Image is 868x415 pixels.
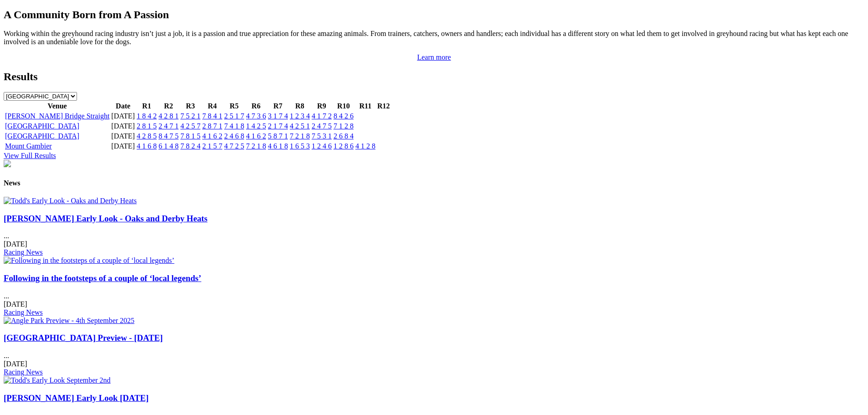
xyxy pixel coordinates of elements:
[4,179,864,187] h4: News
[312,112,332,120] a: 4 1 7 2
[312,142,332,150] a: 1 2 4 6
[290,142,310,150] a: 1 6 5 3
[159,142,179,150] a: 6 1 4 8
[334,122,354,130] a: 7 1 2 8
[268,142,288,150] a: 4 6 1 8
[312,122,332,130] a: 2 4 7 5
[111,122,135,131] td: [DATE]
[202,112,222,120] a: 7 8 4 1
[4,214,864,257] div: ...
[246,112,266,120] a: 4 7 3 6
[333,102,354,111] th: R10
[137,112,157,120] a: 1 8 4 2
[180,102,201,111] th: R3
[355,102,376,111] th: R11
[111,102,135,111] th: Date
[4,71,864,83] h2: Results
[111,142,135,151] td: [DATE]
[4,9,864,21] h2: A Community Born from A Passion
[137,132,157,140] a: 4 2 8 5
[136,102,157,111] th: R1
[159,122,179,130] a: 2 4 7 1
[202,122,222,130] a: 2 8 7 1
[180,122,200,130] a: 4 2 5 7
[159,112,179,120] a: 4 2 8 1
[355,142,375,150] a: 4 1 2 8
[180,112,200,120] a: 7 5 2 1
[4,214,207,223] a: [PERSON_NAME] Early Look - Oaks and Derby Heats
[290,112,310,120] a: 1 2 3 4
[4,273,201,283] a: Following in the footsteps of a couple of ‘local legends’
[268,122,288,130] a: 2 1 7 4
[159,132,179,140] a: 8 4 7 5
[5,102,110,111] th: Venue
[4,376,111,384] img: Todd's Early Look September 2nd
[4,197,137,205] img: Todd's Early Look - Oaks and Derby Heats
[312,132,332,140] a: 7 5 3 1
[5,122,79,130] a: [GEOGRAPHIC_DATA]
[4,308,43,316] a: Racing News
[4,248,43,256] a: Racing News
[289,102,310,111] th: R8
[311,102,332,111] th: R9
[268,132,288,140] a: 5 8 7 1
[202,142,222,150] a: 2 1 5 7
[268,112,288,120] a: 3 1 7 4
[224,112,244,120] a: 2 5 1 7
[4,368,43,376] a: Racing News
[137,142,157,150] a: 4 1 6 8
[334,132,354,140] a: 2 6 8 4
[267,102,288,111] th: R7
[202,132,222,140] a: 4 1 6 2
[334,112,354,120] a: 8 4 2 6
[4,300,27,308] span: [DATE]
[4,160,11,167] img: chasers_homepage.jpg
[290,122,310,130] a: 4 2 5 1
[4,333,864,376] div: ...
[111,112,135,121] td: [DATE]
[224,122,244,130] a: 7 4 1 8
[4,317,134,325] img: Angle Park Preview - 4th September 2025
[246,102,267,111] th: R6
[5,142,52,150] a: Mount Gambier
[5,132,79,140] a: [GEOGRAPHIC_DATA]
[4,360,27,368] span: [DATE]
[224,102,245,111] th: R5
[202,102,223,111] th: R4
[111,132,135,141] td: [DATE]
[5,112,109,120] a: [PERSON_NAME] Bridge Straight
[180,142,200,150] a: 7 8 2 4
[4,393,149,403] a: [PERSON_NAME] Early Look [DATE]
[180,132,200,140] a: 7 8 1 5
[4,152,56,159] a: View Full Results
[4,256,175,265] img: Following in the footsteps of a couple of ‘local legends’
[4,240,27,248] span: [DATE]
[158,102,179,111] th: R2
[246,122,266,130] a: 1 4 2 5
[4,273,864,317] div: ...
[246,142,266,150] a: 7 2 1 8
[4,333,163,343] a: [GEOGRAPHIC_DATA] Preview - [DATE]
[137,122,157,130] a: 2 8 1 5
[417,53,451,61] a: Learn more
[224,132,244,140] a: 2 4 6 8
[224,142,244,150] a: 4 7 2 5
[4,30,864,46] p: Working within the greyhound racing industry isn’t just a job, it is a passion and true appreciat...
[290,132,310,140] a: 7 2 1 8
[334,142,354,150] a: 1 2 8 6
[377,102,390,111] th: R12
[246,132,266,140] a: 4 1 6 2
